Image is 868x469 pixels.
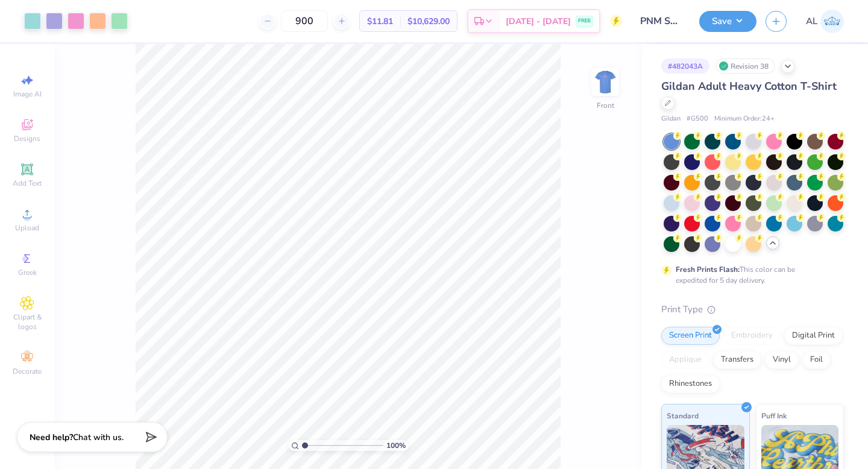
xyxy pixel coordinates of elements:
[13,178,42,188] span: Add Text
[593,70,617,94] img: Front
[661,327,720,345] div: Screen Print
[597,100,614,111] div: Front
[820,10,844,33] img: Ashley Lara
[73,432,124,443] span: Chat with us.
[18,268,37,277] span: Greek
[661,114,681,124] span: Gildan
[14,134,40,143] span: Designs
[631,9,690,33] input: Untitled Design
[723,327,781,345] div: Embroidery
[30,432,73,443] strong: Need help?
[661,303,844,316] div: Print Type
[15,223,39,233] span: Upload
[386,440,406,451] span: 100 %
[578,17,591,25] span: FREE
[802,351,831,369] div: Foil
[6,312,48,332] span: Clipart & logos
[765,351,799,369] div: Vinyl
[13,367,42,376] span: Decorate
[761,409,787,422] span: Puff Ink
[715,58,775,74] div: Revision 38
[714,114,775,124] span: Minimum Order: 24 +
[281,10,328,32] input: – –
[506,15,571,28] span: [DATE] - [DATE]
[667,409,699,422] span: Standard
[806,14,817,28] span: AL
[676,264,824,286] div: This color can be expedited for 5 day delivery.
[784,327,843,345] div: Digital Print
[407,15,450,28] span: $10,629.00
[713,351,761,369] div: Transfers
[676,265,740,274] strong: Fresh Prints Flash:
[687,114,708,124] span: # G500
[806,10,844,33] a: AL
[699,11,756,32] button: Save
[661,375,720,393] div: Rhinestones
[661,79,837,93] span: Gildan Adult Heavy Cotton T-Shirt
[367,15,393,28] span: $11.81
[661,58,709,74] div: # 482043A
[661,351,709,369] div: Applique
[13,89,42,99] span: Image AI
